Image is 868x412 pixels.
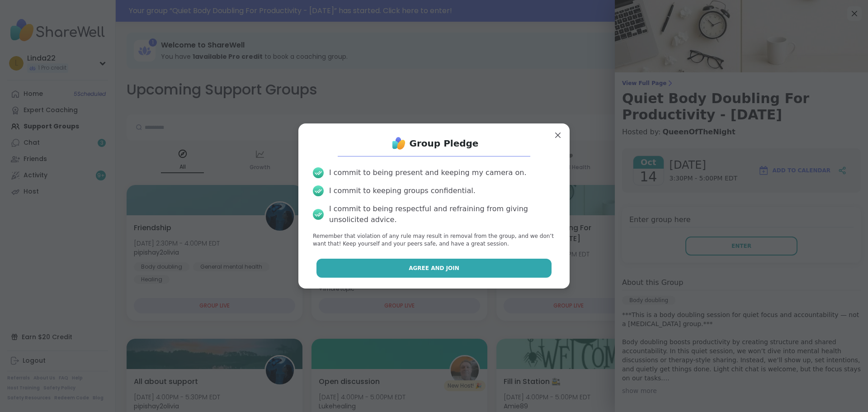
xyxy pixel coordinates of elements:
[409,264,459,272] span: Agree and Join
[329,167,526,178] div: I commit to being present and keeping my camera on.
[410,137,479,150] h1: Group Pledge
[329,185,476,196] div: I commit to keeping groups confidential.
[329,204,555,225] div: I commit to being respectful and refraining from giving unsolicited advice.
[390,134,408,152] img: ShareWell Logo
[316,259,552,278] button: Agree and Join
[313,232,555,248] p: Remember that violation of any rule may result in removal from the group, and we don’t want that!...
